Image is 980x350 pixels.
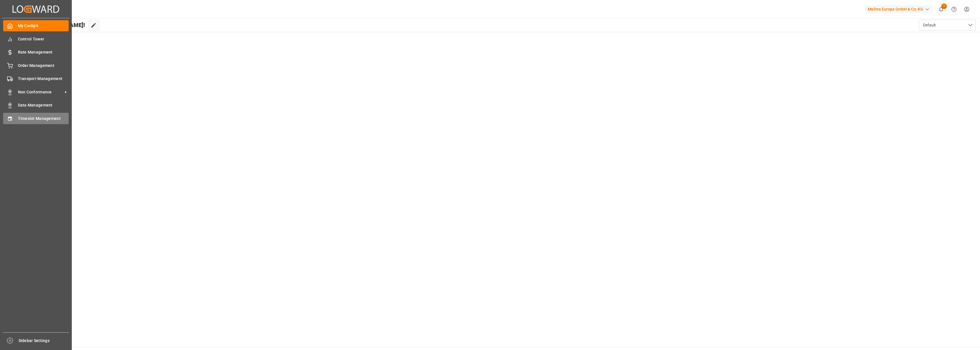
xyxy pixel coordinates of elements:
a: My Cockpit [3,20,69,31]
span: Rate Management [18,49,69,55]
span: Timeslot Management [18,116,69,122]
span: Sidebar Settings [19,338,70,344]
span: Non Conformance [18,89,63,95]
span: 1 [941,3,947,9]
span: Data Management [18,102,69,108]
span: Default [923,22,936,28]
a: Timeslot Management [3,113,69,124]
span: Transport Management [18,76,69,82]
a: Control Tower [3,33,69,44]
span: My Cockpit [18,23,69,29]
span: Control Tower [18,36,69,42]
div: Melitta Europa GmbH & Co. KG [865,5,932,13]
button: open menu [919,20,976,30]
span: Hello [PERSON_NAME]! [24,20,85,30]
a: Transport Management [3,73,69,84]
a: Data Management [3,100,69,111]
button: show 1 new notifications [935,3,948,16]
button: Help Center [948,3,960,16]
button: Melitta Europa GmbH & Co. KG [865,4,935,15]
a: Rate Management [3,47,69,58]
span: Order Management [18,63,69,69]
a: Order Management [3,60,69,71]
